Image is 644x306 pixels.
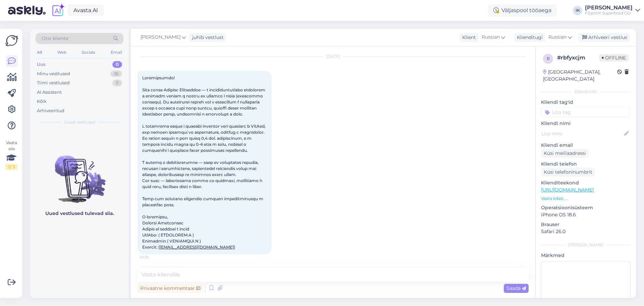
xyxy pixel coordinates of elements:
[541,252,631,259] p: Märkmed
[42,35,68,42] span: Otsi kliente
[541,89,631,95] div: Kliendi info
[37,107,64,114] div: Arhiveeritud
[541,221,631,228] p: Brauser
[541,130,623,137] input: Lisa nimi
[543,69,617,83] div: [GEOGRAPHIC_DATA], [GEOGRAPHIC_DATA]
[138,284,203,293] div: Privaatne kommentaar
[541,187,594,193] a: [URL][DOMAIN_NAME]
[585,5,633,10] div: [PERSON_NAME]
[541,161,631,168] p: Kliendi telefon
[37,98,47,105] div: Kõik
[51,3,65,17] img: explore-ai
[541,228,631,235] p: Safari 26.0
[109,48,123,57] div: Email
[5,34,18,47] img: Askly Logo
[541,149,589,158] div: Küsi meiliaadressi
[506,285,526,291] span: Saada
[585,10,633,16] div: Fitpoint Superfood OÜ
[541,195,631,202] p: Vaata edasi ...
[585,5,640,16] a: [PERSON_NAME]Fitpoint Superfood OÜ
[142,75,267,250] span: Loremipsumdo! Sita conse Adipisc Elitseddoe — t incididuntutlabo etdolorem a enimadm veniam q nos...
[482,34,500,41] span: Russian
[541,204,631,211] p: Operatsioonisüsteem
[488,4,557,16] div: Väljaspool tööaega
[460,34,476,41] div: Klient
[112,61,122,68] div: 0
[68,5,104,16] a: Avasta AI
[514,34,543,41] div: Klienditugi
[541,179,631,186] p: Klienditeekond
[557,54,599,62] div: # rbfyxcjm
[37,89,62,96] div: AI Assistent
[541,211,631,218] p: iPhone OS 18.6
[80,48,97,57] div: Socials
[599,54,629,61] span: Offline
[160,245,234,250] a: [EMAIL_ADDRESS][DOMAIN_NAME]
[64,119,95,125] span: Uued vestlused
[45,210,114,217] p: Uued vestlused tulevad siia.
[140,255,165,260] span: 20:30
[541,242,631,248] div: [PERSON_NAME]
[541,107,631,117] input: Lisa tag
[541,168,595,177] div: Küsi telefoninumbrit
[190,34,224,41] div: juhib vestlust
[138,53,529,59] div: [DATE]
[36,48,43,57] div: All
[548,34,567,41] span: Russian
[578,33,630,42] div: Arhiveeri vestlus
[541,142,631,149] p: Kliendi email
[56,48,68,57] div: Web
[37,71,70,77] div: Minu vestlused
[5,140,17,170] div: Vaata siia
[37,61,46,68] div: Uus
[110,71,122,77] div: 36
[547,56,550,61] span: r
[5,164,17,170] div: 2 / 3
[573,6,582,15] div: IK
[541,99,631,106] p: Kliendi tag'id
[112,80,122,86] div: 0
[541,120,631,127] p: Kliendi nimi
[141,34,180,41] span: [PERSON_NAME]
[37,80,70,86] div: Tiimi vestlused
[30,143,129,204] img: No chats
